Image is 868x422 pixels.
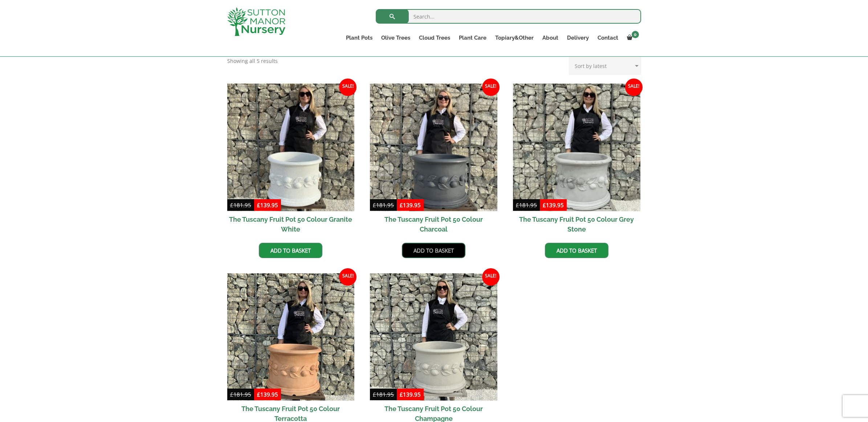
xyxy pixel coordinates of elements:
img: The Tuscany Fruit Pot 50 Colour Granite White [227,84,355,211]
a: Add to basket: “The Tuscany Fruit Pot 50 Colour Granite White” [259,243,322,258]
h2: The Tuscany Fruit Pot 50 Colour Granite White [227,211,355,237]
a: Sale! The Tuscany Fruit Pot 50 Colour Grey Stone [513,84,640,237]
a: Plant Pots [342,33,377,43]
span: £ [230,391,233,398]
bdi: 181.95 [373,391,394,398]
a: Topiary&Other [491,33,538,43]
span: £ [257,201,260,209]
bdi: 139.95 [400,391,421,398]
span: £ [543,201,546,209]
a: 0 [623,33,641,43]
span: £ [230,201,233,209]
img: The Tuscany Fruit Pot 50 Colour Terracotta [227,273,355,401]
span: £ [516,201,519,209]
bdi: 181.95 [516,201,537,209]
a: Add to basket: “The Tuscany Fruit Pot 50 Colour Charcoal” [402,243,465,258]
img: logo [227,7,285,36]
bdi: 139.95 [400,201,421,209]
img: The Tuscany Fruit Pot 50 Colour Champagne [370,273,497,401]
span: Sale! [339,79,356,96]
span: £ [400,391,403,398]
span: £ [373,201,376,209]
a: Add to basket: “The Tuscany Fruit Pot 50 Colour Grey Stone” [545,243,608,258]
a: Plant Care [455,33,491,43]
a: Sale! The Tuscany Fruit Pot 50 Colour Charcoal [370,84,497,237]
bdi: 181.95 [373,201,394,209]
a: Olive Trees [377,33,415,43]
bdi: 139.95 [257,201,278,209]
span: Sale! [482,79,500,96]
a: Delivery [563,33,593,43]
img: The Tuscany Fruit Pot 50 Colour Charcoal [370,84,497,211]
a: Sale! The Tuscany Fruit Pot 50 Colour Granite White [227,84,355,237]
p: Showing all 5 results [227,57,278,65]
bdi: 139.95 [257,391,278,398]
bdi: 139.95 [543,201,564,209]
span: £ [400,201,403,209]
a: Contact [593,33,623,43]
span: £ [373,391,376,398]
select: Shop order [569,57,641,75]
bdi: 181.95 [230,201,251,209]
span: 0 [632,31,639,38]
input: Search... [376,9,641,24]
span: £ [257,391,260,398]
img: The Tuscany Fruit Pot 50 Colour Grey Stone [513,84,640,211]
bdi: 181.95 [230,391,251,398]
a: About [538,33,563,43]
span: Sale! [339,268,356,286]
a: Cloud Trees [415,33,455,43]
span: Sale! [482,268,500,286]
h2: The Tuscany Fruit Pot 50 Colour Charcoal [370,211,497,237]
span: Sale! [625,79,643,96]
h2: The Tuscany Fruit Pot 50 Colour Grey Stone [513,211,640,237]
